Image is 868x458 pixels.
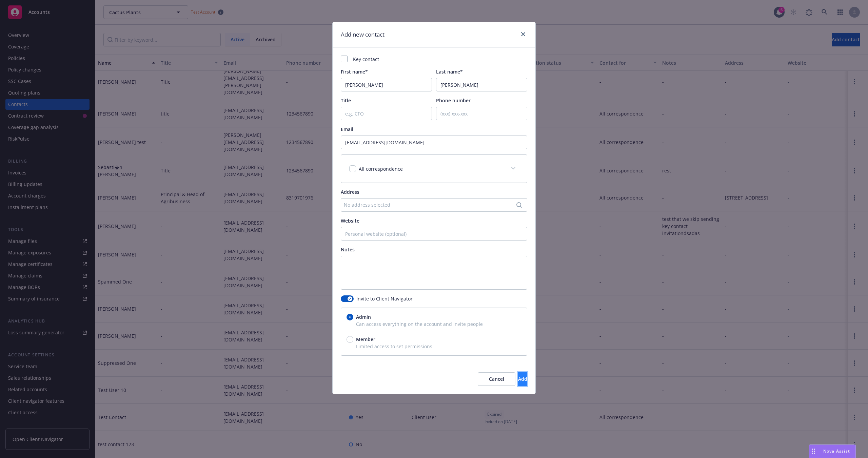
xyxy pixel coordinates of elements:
span: Website [341,217,359,224]
span: Email [341,126,353,132]
div: All correspondence [341,155,527,183]
div: Drag to move [809,445,818,458]
input: Last Name [436,78,527,91]
span: All correspondence [359,166,403,172]
span: Nova Assist [823,448,850,454]
input: (xxx) xxx-xxx [436,107,527,120]
input: First Name [341,78,432,91]
div: No address selected [344,201,517,208]
svg: Search [516,202,522,208]
span: Address [341,189,359,195]
button: Add [518,372,527,386]
span: Phone number [436,97,471,104]
input: Admin [347,314,353,320]
span: Title [341,97,351,104]
div: Key contact [341,56,527,63]
span: Last name* [436,68,463,75]
button: Nova Assist [809,444,856,458]
input: Personal website (optional) [341,227,527,241]
input: e.g. CFO [341,107,432,120]
span: Invite to Client Navigator [356,295,413,302]
span: Cancel [489,376,504,382]
a: close [519,30,527,38]
span: Admin [356,313,371,320]
button: No address selected [341,198,527,212]
h1: Add new contact [341,30,384,39]
input: example@email.com [341,136,527,149]
span: Add [518,376,527,382]
span: Can access everything on the account and invite people [347,320,521,328]
button: Cancel [478,372,515,386]
span: Member [356,336,375,343]
span: First name* [341,68,368,75]
input: Member [347,336,353,343]
span: Notes [341,246,355,253]
span: Limited access to set permissions [347,343,521,350]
